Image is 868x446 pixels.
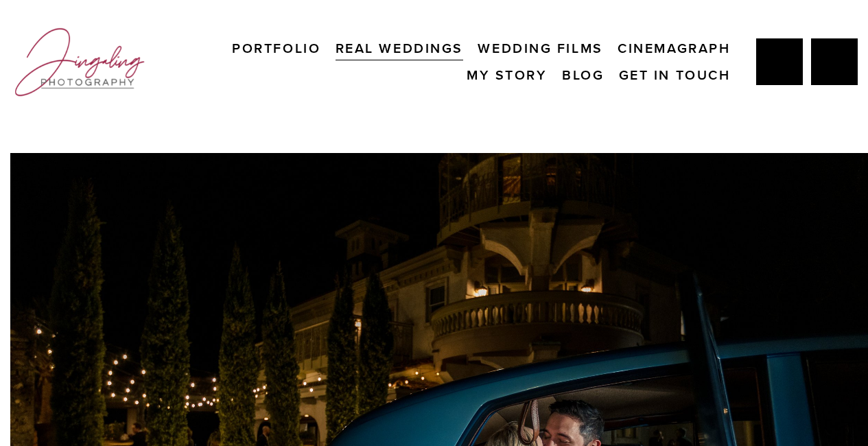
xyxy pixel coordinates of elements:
[618,35,730,62] a: Cinemagraph
[232,35,320,62] a: Portfolio
[10,22,149,102] img: Jingaling Photography
[562,62,604,89] a: Blog
[336,35,463,62] a: Real Weddings
[467,62,547,89] a: My Story
[478,35,602,62] a: Wedding Films
[619,62,731,89] a: Get In Touch
[756,38,803,85] a: Jing Yang
[811,38,858,85] a: Instagram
